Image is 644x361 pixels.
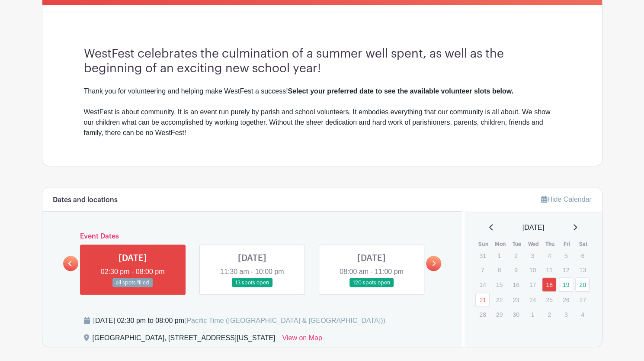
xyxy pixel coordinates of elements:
p: 4 [575,308,590,321]
a: 19 [559,277,573,292]
p: 31 [475,249,490,262]
span: (Pacific Time ([GEOGRAPHIC_DATA] & [GEOGRAPHIC_DATA])) [184,317,385,324]
a: Hide Calendar [541,196,591,203]
p: 13 [575,263,590,277]
p: 17 [525,278,540,291]
p: 6 [575,249,590,262]
a: View on Map [282,333,322,347]
p: 26 [559,293,573,306]
a: 21 [475,293,490,307]
p: 14 [475,278,490,291]
p: 15 [492,278,506,291]
p: 3 [559,308,573,321]
p: 1 [525,308,540,321]
th: Wed [525,240,542,248]
p: 9 [509,263,523,277]
h6: Dates and locations [53,196,118,204]
div: WestFest is about community. It is an event run purely by parish and school volunteers. It embodi... [84,107,561,138]
th: Thu [541,240,558,248]
span: [DATE] [522,222,544,233]
p: 23 [509,293,523,306]
div: Thank you for volunteering and helping make WestFest a success! [84,86,561,97]
th: Tue [508,240,525,248]
a: 20 [575,277,590,292]
h6: Event Dates [78,232,426,241]
p: 24 [525,293,540,306]
th: Fri [558,240,575,248]
p: 30 [509,308,523,321]
div: [GEOGRAPHIC_DATA], [STREET_ADDRESS][US_STATE] [93,333,276,347]
p: 1 [492,249,506,262]
a: 18 [542,277,556,292]
p: 10 [525,263,540,277]
div: [DATE] 02:30 pm to 08:00 pm [93,316,385,326]
p: 3 [525,249,540,262]
th: Sun [475,240,492,248]
p: 4 [542,249,556,262]
th: Sat [575,240,592,248]
p: 2 [509,249,523,262]
p: 22 [492,293,506,306]
h3: WestFest celebrates the culmination of a summer well spent, as well as the beginning of an exciti... [84,47,561,76]
p: 8 [492,263,506,277]
th: Mon [492,240,509,248]
p: 28 [475,308,490,321]
p: 29 [492,308,506,321]
p: 12 [559,263,573,277]
p: 25 [542,293,556,306]
strong: Select your preferred date to see the available volunteer slots below. [288,87,513,95]
p: 7 [475,263,490,277]
p: 2 [542,308,556,321]
p: 27 [575,293,590,306]
p: 5 [559,249,573,262]
p: 16 [509,278,523,291]
p: 11 [542,263,556,277]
